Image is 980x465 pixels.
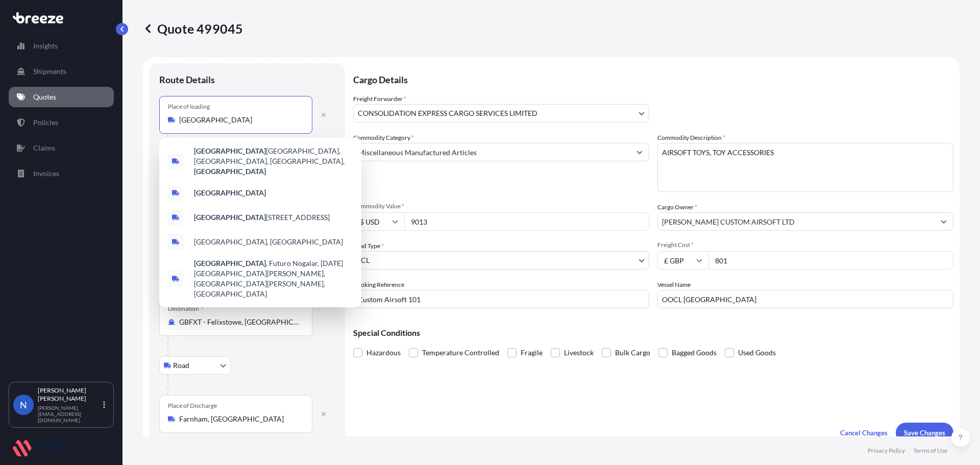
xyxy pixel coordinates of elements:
p: Save Changes [904,428,945,438]
b: [GEOGRAPHIC_DATA] [194,188,266,197]
p: Cargo Details [353,63,953,94]
p: Privacy Policy [868,447,905,455]
div: Destination [168,305,204,313]
p: [PERSON_NAME][EMAIL_ADDRESS][DOMAIN_NAME] [38,405,101,423]
input: Destination [179,317,300,327]
span: Hazardous [366,345,401,360]
button: Show suggestions [630,143,649,161]
b: [GEOGRAPHIC_DATA] [194,167,266,176]
p: [PERSON_NAME] [PERSON_NAME] [38,386,101,403]
p: Quotes [33,92,56,102]
div: Place of Discharge [168,402,217,410]
input: Place of Discharge [179,414,300,424]
span: Freight Forwarder [353,94,406,104]
input: Select a commodity type [354,143,630,161]
label: Commodity Description [657,133,725,143]
p: Cancel Changes [840,428,888,438]
span: Road [173,360,189,371]
span: CONSOLIDATION EXPRESS CARGO SERVICES LIMITED [358,108,537,118]
span: LCL [358,255,370,265]
span: Freight Cost [657,241,953,249]
span: Bagged Goods [672,345,717,360]
b: [GEOGRAPHIC_DATA] [194,146,266,155]
p: Quote 499045 [143,20,243,37]
input: Full name [658,212,935,231]
span: N [20,400,27,410]
label: Cargo Owner [657,202,697,212]
span: [STREET_ADDRESS] [194,212,330,223]
span: Used Goods [738,345,776,360]
input: Place of loading [179,115,300,125]
label: Vessel Name [657,280,691,290]
b: [GEOGRAPHIC_DATA] [194,259,266,267]
label: Booking Reference [353,280,404,290]
span: , Futuro Nogalar, [DATE][GEOGRAPHIC_DATA][PERSON_NAME], [GEOGRAPHIC_DATA][PERSON_NAME], [GEOGRAPH... [194,258,353,299]
span: Temperature Controlled [422,345,499,360]
span: Bulk Cargo [615,345,650,360]
p: Terms of Use [913,447,947,455]
span: Commodity Value [353,202,649,210]
p: Route Details [159,74,215,86]
span: [GEOGRAPHIC_DATA], [GEOGRAPHIC_DATA] [194,237,343,247]
input: Type amount [404,212,649,231]
p: Claims [33,143,55,153]
div: Place of loading [168,103,210,111]
p: Special Conditions [353,329,953,337]
label: Commodity Category [353,133,414,143]
span: Livestock [564,345,594,360]
p: Insights [33,41,58,51]
p: Policies [33,117,58,128]
input: Enter name [657,290,953,308]
div: Show suggestions [159,138,361,307]
button: Select transport [159,356,231,375]
button: Show suggestions [935,212,953,231]
span: Fragile [521,345,543,360]
img: organization-logo [13,440,69,456]
p: Shipments [33,66,66,77]
input: Enter amount [708,251,953,270]
p: Invoices [33,168,59,179]
textarea: AIRSOFT TOYS, TOY ACCESSORIES [657,143,953,192]
input: Your internal reference [353,290,649,308]
b: [GEOGRAPHIC_DATA] [194,213,266,222]
span: Load Type [353,241,384,251]
span: [GEOGRAPHIC_DATA], [GEOGRAPHIC_DATA], [GEOGRAPHIC_DATA], [194,146,353,177]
